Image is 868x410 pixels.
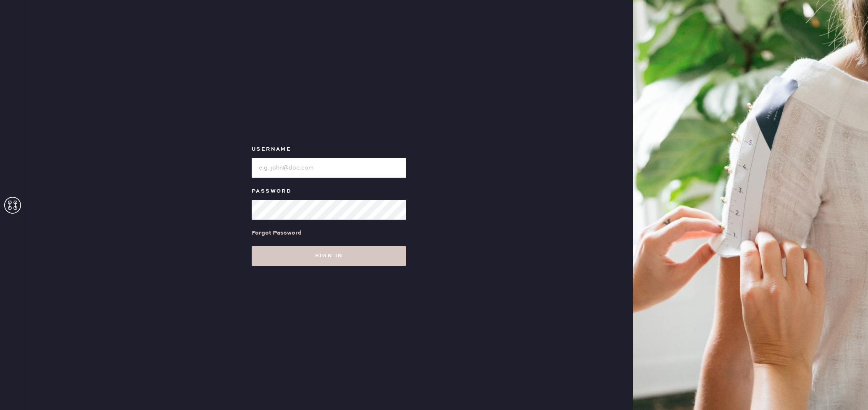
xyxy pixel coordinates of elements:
[252,158,406,178] input: e.g. john@doe.com
[252,246,406,266] button: Sign in
[252,228,302,238] div: Forgot Password
[252,186,406,196] label: Password
[252,220,302,246] a: Forgot Password
[252,144,406,154] label: Username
